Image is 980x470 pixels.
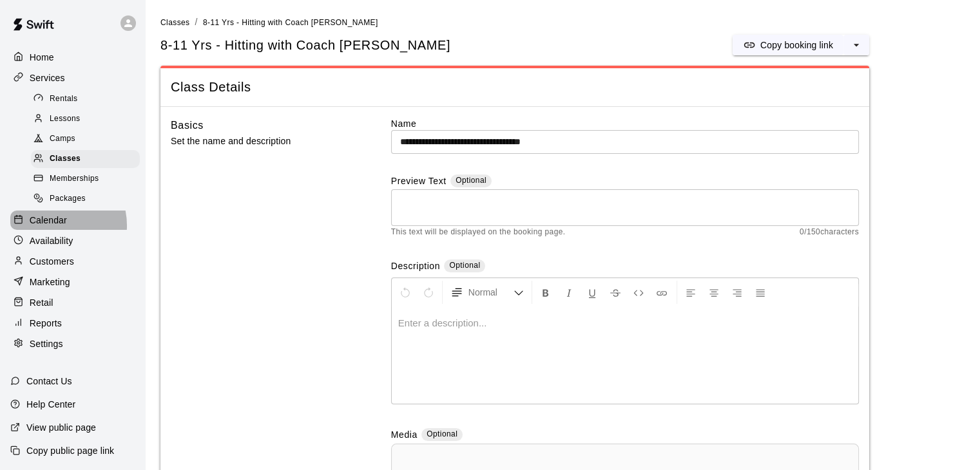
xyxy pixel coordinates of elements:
[171,117,204,134] h6: Basics
[50,193,86,205] span: Packages
[31,90,140,108] div: Rentals
[31,109,145,129] a: Lessons
[651,281,673,304] button: Insert Link
[195,15,197,29] li: /
[30,234,73,247] p: Availability
[394,281,416,304] button: Undo
[10,211,135,230] a: Calendar
[30,51,54,64] p: Home
[30,214,67,227] p: Calendar
[427,429,457,438] span: Optional
[800,226,859,239] span: 0 / 150 characters
[31,190,140,208] div: Packages
[30,276,70,288] p: Marketing
[760,39,833,52] p: Copy booking link
[733,35,869,55] div: split button
[50,173,99,185] span: Memberships
[10,231,135,250] a: Availability
[203,18,378,27] span: 8-11 Yrs - Hitting with Coach [PERSON_NAME]
[391,174,447,189] label: Preview Text
[391,259,440,274] label: Description
[391,428,418,443] label: Media
[10,68,135,88] a: Services
[160,17,189,27] a: Classes
[449,261,480,270] span: Optional
[10,334,135,353] a: Settings
[703,281,725,304] button: Center Align
[31,170,140,188] div: Memberships
[391,226,566,239] span: This text will be displayed on the booking page.
[26,375,72,388] p: Contact Us
[31,169,145,189] a: Memberships
[50,93,78,106] span: Rentals
[535,281,557,304] button: Format Bold
[10,252,135,271] a: Customers
[456,176,486,185] span: Optional
[10,314,135,333] a: Reports
[26,444,114,457] p: Copy public page link
[843,35,869,55] button: select merge strategy
[30,337,63,350] p: Settings
[31,189,145,209] a: Packages
[50,153,81,165] span: Classes
[31,149,145,169] a: Classes
[50,113,81,126] span: Lessons
[418,281,439,304] button: Redo
[558,281,580,304] button: Format Italics
[726,281,748,304] button: Right Align
[10,272,135,292] a: Marketing
[30,317,62,330] p: Reports
[31,130,140,148] div: Camps
[581,281,603,304] button: Format Underline
[30,255,74,268] p: Customers
[604,281,626,304] button: Format Strikethrough
[160,37,450,54] h5: 8-11 Yrs - Hitting with Coach [PERSON_NAME]
[680,281,702,304] button: Left Align
[30,296,53,309] p: Retail
[628,281,649,304] button: Insert Code
[31,150,140,168] div: Classes
[26,398,75,411] p: Help Center
[391,117,859,130] label: Name
[30,71,65,84] p: Services
[749,281,771,304] button: Justify Align
[50,133,75,146] span: Camps
[160,15,965,30] nav: breadcrumb
[31,110,140,128] div: Lessons
[733,35,843,55] button: Copy booking link
[160,18,189,27] span: Classes
[26,421,96,434] p: View public page
[10,48,135,67] a: Home
[171,79,859,96] span: Class Details
[31,129,145,149] a: Camps
[10,293,135,312] a: Retail
[445,281,529,304] button: Formatting Options
[468,286,514,299] span: Normal
[31,89,145,109] a: Rentals
[171,133,350,149] p: Set the name and description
